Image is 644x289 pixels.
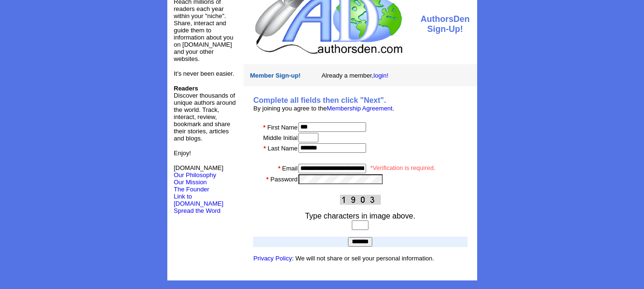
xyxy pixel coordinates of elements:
[174,85,198,92] b: Readers
[327,105,392,112] a: Membership Agreement
[321,72,388,79] font: Already a member,
[254,96,386,104] b: Complete all fields then click "Next".
[340,195,381,205] img: This Is CAPTCHA Image
[174,85,236,142] font: Discover thousands of unique authors around the world. Track, interact, review, bookmark and shar...
[370,164,436,171] font: *Verification is required.
[174,149,191,157] font: Enjoy!
[174,186,209,193] a: The Founder
[254,105,395,112] font: By joining you agree to the .
[174,193,224,207] a: Link to [DOMAIN_NAME]
[174,207,221,214] font: Spread the Word
[267,124,298,131] font: First Name
[174,179,207,186] a: Our Mission
[420,14,470,34] font: AuthorsDen Sign-Up!
[263,134,297,141] font: Middle Initial
[254,255,434,262] font: : We will not share or sell your personal information.
[282,165,298,172] font: Email
[270,176,297,183] font: Password
[174,206,221,214] a: Spread the Word
[174,164,224,179] font: [DOMAIN_NAME]
[174,70,235,77] font: It's never been easier.
[254,255,292,262] a: Privacy Policy
[267,145,297,152] font: Last Name
[174,171,216,179] a: Our Philosophy
[250,72,301,79] font: Member Sign-up!
[374,72,388,79] a: login!
[305,212,415,220] font: Type characters in image above.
